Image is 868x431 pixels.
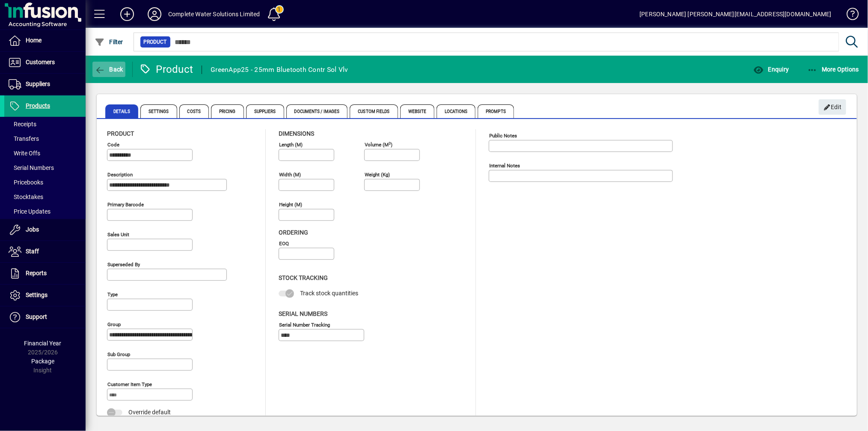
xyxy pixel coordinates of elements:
[26,313,47,320] span: Support
[9,208,51,215] span: Price Updates
[211,104,244,118] span: Pricing
[168,7,260,21] div: Complete Water Solutions Limited
[365,142,392,148] mat-label: Volume (m )
[279,172,301,178] mat-label: Width (m)
[86,62,133,77] app-page-header-button: Back
[286,104,348,118] span: Documents / Images
[819,99,846,115] button: Edit
[140,104,177,118] span: Settings
[26,291,48,298] span: Settings
[4,241,86,262] a: Staff
[179,104,209,118] span: Costs
[4,52,86,73] a: Customers
[9,135,39,142] span: Transfers
[4,263,86,284] a: Reports
[279,130,314,137] span: Dimensions
[478,104,514,118] span: Prompts
[24,340,62,347] span: Financial Year
[26,270,47,276] span: Reports
[95,39,123,45] span: Filter
[107,130,134,137] span: Product
[4,161,86,175] a: Serial Numbers
[489,163,520,169] mat-label: Internal Notes
[26,59,55,65] span: Customers
[107,351,130,357] mat-label: Sub group
[26,102,50,109] span: Products
[107,232,129,238] mat-label: Sales unit
[26,80,50,87] span: Suppliers
[9,179,43,186] span: Pricebooks
[26,248,39,255] span: Staff
[9,121,36,128] span: Receipts
[279,229,308,236] span: Ordering
[389,141,391,145] sup: 3
[107,291,118,297] mat-label: Type
[4,131,86,146] a: Transfers
[107,321,121,327] mat-label: Group
[805,62,862,77] button: More Options
[4,306,86,328] a: Support
[365,172,390,178] mat-label: Weight (Kg)
[350,104,398,118] span: Custom Fields
[807,66,859,73] span: More Options
[4,74,86,95] a: Suppliers
[279,274,328,281] span: Stock Tracking
[9,193,43,200] span: Stocktakes
[751,62,791,77] button: Enquiry
[279,202,302,208] mat-label: Height (m)
[4,175,86,190] a: Pricebooks
[4,146,86,161] a: Write Offs
[9,150,40,157] span: Write Offs
[105,104,138,118] span: Details
[141,6,168,22] button: Profile
[107,202,144,208] mat-label: Primary barcode
[639,7,832,21] div: [PERSON_NAME] [PERSON_NAME][EMAIL_ADDRESS][DOMAIN_NAME]
[279,321,330,327] mat-label: Serial Number tracking
[437,104,476,118] span: Locations
[300,290,358,297] span: Track stock quantities
[400,104,435,118] span: Website
[823,100,842,114] span: Edit
[92,34,125,50] button: Filter
[113,6,141,22] button: Add
[95,66,123,73] span: Back
[128,409,171,416] span: Override default
[4,285,86,306] a: Settings
[4,117,86,131] a: Receipts
[26,226,39,233] span: Jobs
[840,2,857,30] a: Knowledge Base
[246,104,284,118] span: Suppliers
[4,204,86,219] a: Price Updates
[107,262,140,268] mat-label: Superseded by
[31,358,54,365] span: Package
[279,310,327,317] span: Serial Numbers
[139,62,193,76] div: Product
[107,142,119,148] mat-label: Code
[92,62,125,77] button: Back
[4,30,86,51] a: Home
[211,63,348,77] div: GreenApp25 - 25mm Bluetooth Contr Sol Vlv
[4,219,86,241] a: Jobs
[26,37,42,44] span: Home
[107,381,152,387] mat-label: Customer Item Type
[4,190,86,204] a: Stocktakes
[144,38,167,46] span: Product
[107,172,133,178] mat-label: Description
[279,142,303,148] mat-label: Length (m)
[753,66,789,73] span: Enquiry
[9,164,54,171] span: Serial Numbers
[489,133,517,139] mat-label: Public Notes
[279,241,289,247] mat-label: EOQ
